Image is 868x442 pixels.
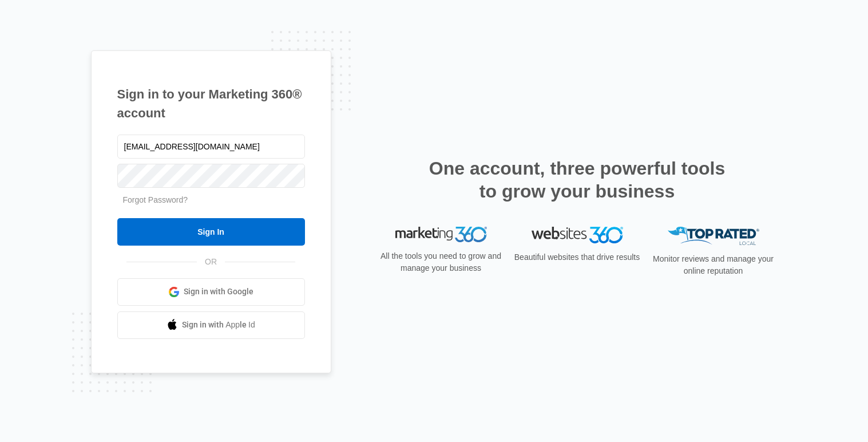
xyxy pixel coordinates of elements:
[197,256,225,268] span: OR
[513,251,641,263] p: Beautiful websites that drive results
[117,311,305,339] a: Sign in with Apple Id
[123,195,188,204] a: Forgot Password?
[184,286,253,298] span: Sign in with Google
[532,227,623,243] img: Websites 360
[182,319,255,331] span: Sign in with Apple Id
[117,218,305,246] input: Sign In
[649,253,778,277] p: Monitor reviews and manage your online reputation
[117,135,305,159] input: Email
[117,85,305,123] h1: Sign in to your Marketing 360® account
[426,157,729,203] h2: One account, three powerful tools to grow your business
[668,227,759,246] img: Top Rated Local
[377,250,505,274] p: All the tools you need to grow and manage your business
[395,227,487,243] img: Marketing 360
[117,278,305,306] a: Sign in with Google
